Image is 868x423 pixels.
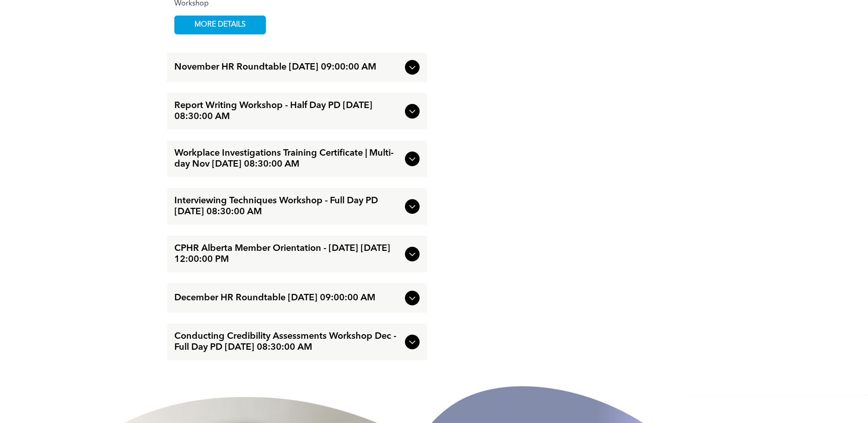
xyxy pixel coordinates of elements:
[174,243,401,265] span: CPHR Alberta Member Orientation - [DATE] [DATE] 12:00:00 PM
[174,100,401,122] span: Report Writing Workshop - Half Day PD [DATE] 08:30:00 AM
[174,62,401,73] span: November HR Roundtable [DATE] 09:00:00 AM
[174,16,266,34] a: MORE DETAILS
[184,16,256,34] span: MORE DETAILS
[174,195,401,217] span: Interviewing Techniques Workshop - Full Day PD [DATE] 08:30:00 AM
[174,293,401,304] span: December HR Roundtable [DATE] 09:00:00 AM
[174,148,401,170] span: Workplace Investigations Training Certificate | Multi-day Nov [DATE] 08:30:00 AM
[174,331,401,353] span: Conducting Credibility Assessments Workshop Dec - Full Day PD [DATE] 08:30:00 AM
